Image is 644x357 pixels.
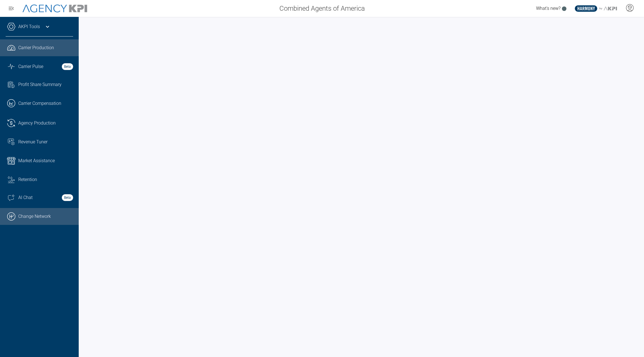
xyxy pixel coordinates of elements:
span: Market Assistance [18,157,55,164]
span: AI Chat [18,194,33,201]
div: Retention [18,176,73,183]
span: Carrier Compensation [18,100,61,107]
span: Profit Share Summary [18,81,62,88]
strong: Beta [62,63,73,70]
strong: Beta [62,194,73,201]
span: Carrier Pulse [18,63,43,70]
span: Revenue Tuner [18,139,48,145]
span: What's new? [536,6,561,11]
img: AgencyKPI [22,4,87,13]
span: Agency Production [18,120,56,126]
span: Carrier Production [18,44,54,51]
span: Combined Agents of America [279,3,365,13]
a: AKPI Tools [18,23,40,30]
